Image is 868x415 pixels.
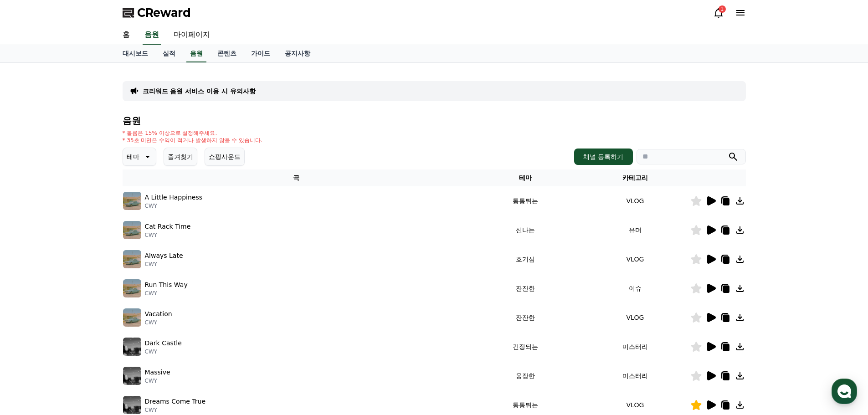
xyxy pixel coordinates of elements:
[580,245,690,274] td: VLOG
[164,148,197,166] button: 즐겨찾기
[580,169,690,186] th: 카테고리
[470,169,580,186] th: 테마
[145,368,170,377] p: Massive
[29,302,34,310] span: 홈
[123,137,263,144] p: * 35초 미만은 수익이 적거나 발생하지 않을 수 있습니다.
[580,274,690,303] td: 이슈
[145,348,182,355] p: CWY
[277,45,318,62] a: 공지사항
[118,289,175,312] a: 설정
[580,303,690,332] td: VLOG
[145,251,183,261] p: Always Late
[123,116,746,126] h4: 음원
[205,148,245,166] button: 쇼핑사운드
[145,338,182,348] p: Dark Castle
[186,45,206,62] a: 음원
[470,215,580,245] td: 신나는
[123,5,191,20] a: CReward
[470,186,580,215] td: 통통튀는
[123,338,141,356] img: music
[145,406,206,414] p: CWY
[580,215,690,245] td: 유머
[145,280,188,290] p: Run This Way
[145,290,188,297] p: CWY
[145,377,170,384] p: CWY
[470,303,580,332] td: 잔잔한
[123,367,141,385] img: music
[145,222,191,231] p: Cat Rack Time
[60,289,118,312] a: 대화
[155,45,183,62] a: 실적
[123,221,141,239] img: music
[137,5,191,20] span: CReward
[123,169,471,186] th: 곡
[166,26,217,45] a: 마이페이지
[145,202,203,210] p: CWY
[713,7,724,18] a: 1
[3,289,60,312] a: 홈
[145,261,183,268] p: CWY
[115,45,155,62] a: 대시보드
[141,302,152,310] span: 설정
[580,361,690,390] td: 미스터리
[143,26,161,45] a: 음원
[470,274,580,303] td: 잔잔한
[210,45,244,62] a: 콘텐츠
[123,279,141,297] img: music
[244,45,277,62] a: 가이드
[580,186,690,215] td: VLOG
[123,192,141,210] img: music
[83,303,94,310] span: 대화
[470,332,580,361] td: 긴장되는
[123,148,156,166] button: 테마
[123,250,141,268] img: music
[145,309,172,319] p: Vacation
[123,308,141,327] img: music
[574,149,632,165] button: 채널 등록하기
[123,129,263,137] p: * 볼륨은 15% 이상으로 설정해주세요.
[145,397,206,406] p: Dreams Come True
[470,361,580,390] td: 웅장한
[719,5,726,13] div: 1
[145,319,172,326] p: CWY
[123,396,141,414] img: music
[115,26,137,45] a: 홈
[470,245,580,274] td: 호기심
[580,332,690,361] td: 미스터리
[145,231,191,239] p: CWY
[145,193,203,202] p: A Little Happiness
[143,87,256,96] a: 크리워드 음원 서비스 이용 시 유의사항
[127,150,139,163] p: 테마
